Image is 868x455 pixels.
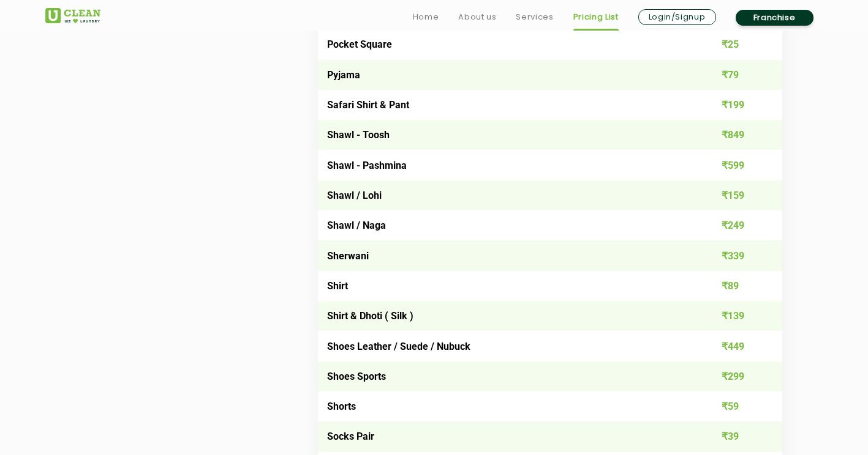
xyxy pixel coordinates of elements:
[689,90,782,120] td: ₹199
[689,29,782,59] td: ₹25
[318,301,690,331] td: Shirt & Dhoti ( Silk )
[689,421,782,451] td: ₹39
[318,240,690,270] td: Sherwani
[318,271,690,301] td: Shirt
[45,8,100,23] img: UClean Laundry and Dry Cleaning
[689,361,782,391] td: ₹299
[689,301,782,331] td: ₹139
[318,361,690,391] td: Shoes Sports
[689,271,782,301] td: ₹89
[318,210,690,240] td: Shawl / Naga
[318,120,690,150] td: Shawl - Toosh
[318,29,690,59] td: Pocket Square
[689,331,782,361] td: ₹449
[318,331,690,361] td: Shoes Leather / Suede / Nubuck
[458,10,496,24] a: About us
[638,9,716,25] a: Login/Signup
[413,10,439,24] a: Home
[689,150,782,180] td: ₹599
[689,210,782,240] td: ₹249
[689,180,782,210] td: ₹159
[318,391,690,421] td: Shorts
[516,10,553,24] a: Services
[318,60,690,90] td: Pyjama
[318,90,690,120] td: Safari Shirt & Pant
[689,240,782,270] td: ₹339
[318,180,690,210] td: Shawl / Lohi
[736,10,813,26] a: Franchise
[573,10,619,24] a: Pricing List
[689,60,782,90] td: ₹79
[689,120,782,150] td: ₹849
[318,421,690,451] td: Socks Pair
[318,150,690,180] td: Shawl - Pashmina
[689,391,782,421] td: ₹59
